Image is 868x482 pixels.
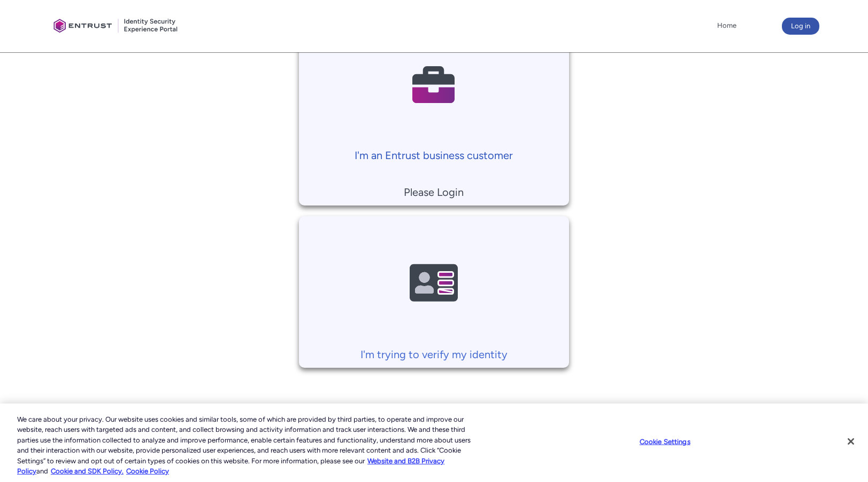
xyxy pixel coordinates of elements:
p: Please Login [304,184,564,200]
p: I'm an Entrust business customer [304,147,564,163]
a: Cookie Policy [126,467,169,475]
button: Log in [782,18,819,35]
button: Close [839,430,863,453]
a: Home [715,18,739,34]
img: Contact Support [383,27,485,142]
a: I'm an Entrust business customer [299,17,569,163]
img: Contact Support [383,226,485,341]
p: I'm trying to verify my identity [304,346,564,362]
div: We care about your privacy. Our website uses cookies and similar tools, some of which are provide... [17,414,478,477]
a: Cookie and SDK Policy. [51,467,124,475]
button: Cookie Settings [632,431,698,453]
a: I'm trying to verify my identity [299,216,569,363]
